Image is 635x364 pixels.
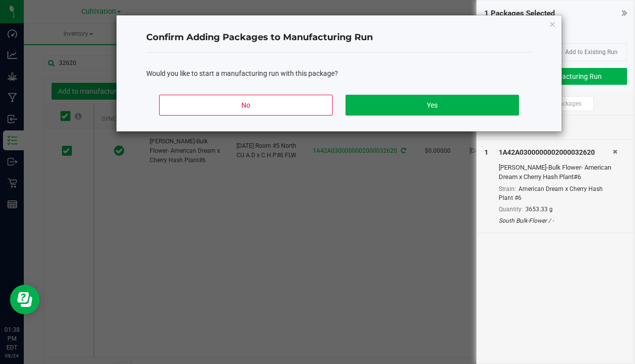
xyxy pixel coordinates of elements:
[10,285,40,314] iframe: Resource center
[346,95,519,116] button: Yes
[146,68,532,79] div: Would you like to start a manufacturing run with this package?
[549,18,556,30] button: Close
[146,31,532,44] h4: Confirm Adding Packages to Manufacturing Run
[159,95,333,116] button: No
